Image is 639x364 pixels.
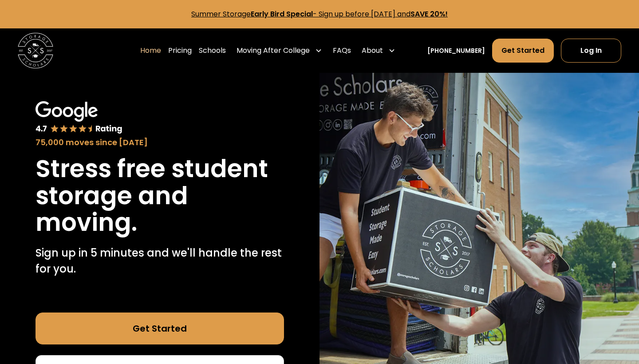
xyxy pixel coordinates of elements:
[561,39,621,63] a: Log In
[140,38,161,63] a: Home
[233,38,326,63] div: Moving After College
[427,46,485,55] a: [PHONE_NUMBER]
[35,101,122,135] img: Google 4.7 star rating
[251,9,313,19] strong: Early Bird Special
[35,313,284,344] a: Get Started
[168,38,192,63] a: Pricing
[492,39,554,63] a: Get Started
[358,38,399,63] div: About
[35,245,284,277] p: Sign up in 5 minutes and we'll handle the rest for you.
[199,38,226,63] a: Schools
[191,9,448,19] a: Summer StorageEarly Bird Special- Sign up before [DATE] andSAVE 20%!
[333,38,351,63] a: FAQs
[237,45,310,56] div: Moving After College
[410,9,448,19] strong: SAVE 20%!
[35,136,284,148] div: 75,000 moves since [DATE]
[18,33,53,68] a: home
[35,155,284,236] h1: Stress free student storage and moving.
[18,33,53,68] img: Storage Scholars main logo
[362,45,383,56] div: About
